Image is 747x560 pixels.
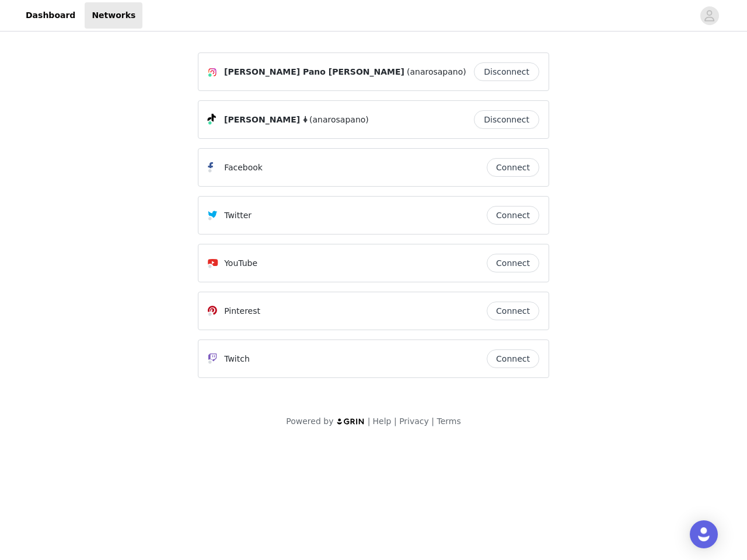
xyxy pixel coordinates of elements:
button: Disconnect [474,110,539,129]
span: [PERSON_NAME] ⸸ [224,114,307,126]
a: Networks [85,2,142,29]
button: Connect [487,302,539,320]
span: | [368,416,371,426]
div: Open Intercom Messenger [690,520,718,548]
div: avatar [704,6,715,25]
a: Terms [437,416,460,426]
span: Powered by [286,416,333,426]
a: Privacy [399,416,429,426]
button: Connect [487,254,539,272]
a: Help [373,416,392,426]
span: (anarosapano) [309,114,369,126]
a: Dashboard [19,2,82,29]
button: Connect [487,349,539,368]
span: | [431,416,434,426]
p: YouTube [224,257,257,269]
p: Twitch [224,353,250,365]
span: | [394,416,397,426]
p: Twitter [224,209,252,222]
img: logo [336,418,365,425]
img: Instagram Icon [208,68,217,77]
p: Pinterest [224,305,260,317]
span: (anarosapano) [407,66,466,78]
p: Facebook [224,162,263,174]
span: [PERSON_NAME] Pano [PERSON_NAME] [224,66,404,78]
button: Connect [487,158,539,177]
button: Connect [487,206,539,225]
button: Disconnect [474,62,539,81]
